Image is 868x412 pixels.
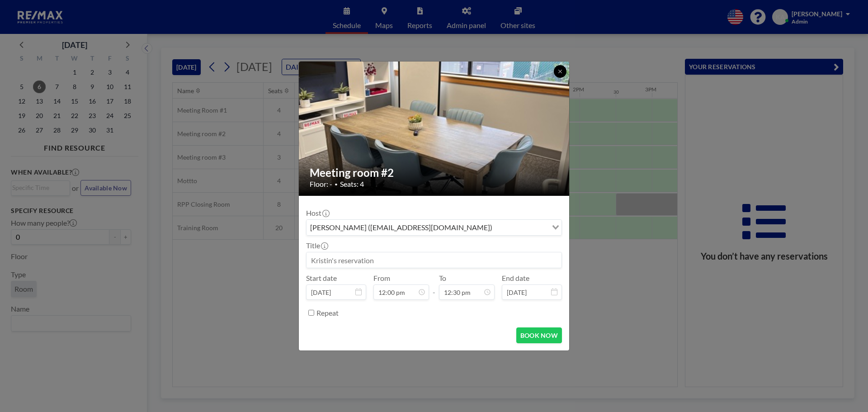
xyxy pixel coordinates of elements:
[335,181,338,188] span: •
[310,180,332,189] span: Floor: -
[433,277,435,297] span: -
[340,180,364,189] span: Seats: 4
[516,327,562,343] button: BOOK NOW
[502,274,529,283] label: End date
[310,166,559,180] h2: Meeting room #2
[308,222,494,233] span: [PERSON_NAME] ([EMAIL_ADDRESS][DOMAIN_NAME])
[306,241,327,250] label: Title
[307,220,561,235] div: Search for option
[306,208,329,218] label: Host
[439,274,446,283] label: To
[307,252,561,268] input: Kristin's reservation
[495,222,547,233] input: Search for option
[373,274,390,283] label: From
[316,308,339,317] label: Repeat
[306,274,337,283] label: Start date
